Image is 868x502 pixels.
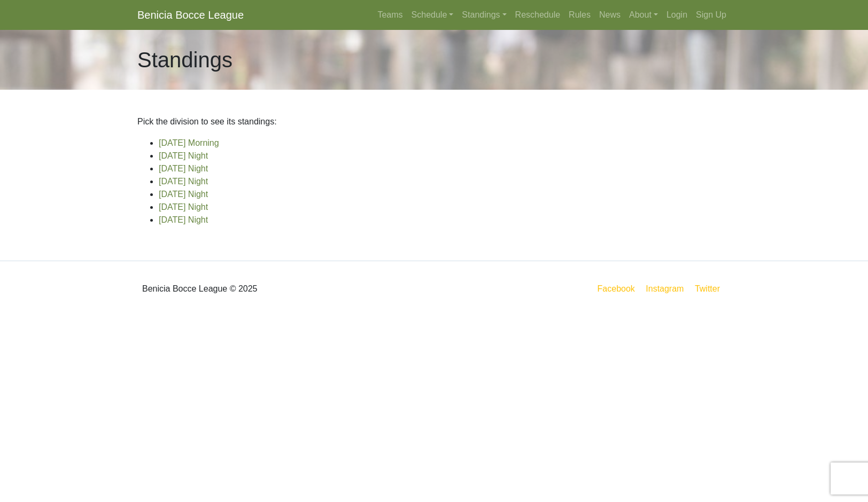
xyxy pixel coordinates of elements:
[159,151,208,160] a: [DATE] Night
[137,4,244,26] a: Benicia Bocce League
[137,47,232,73] h1: Standings
[159,177,208,186] a: [DATE] Night
[129,270,434,308] div: Benicia Bocce League © 2025
[692,4,731,26] a: Sign Up
[595,282,637,295] a: Facebook
[564,4,595,26] a: Rules
[625,4,662,26] a: About
[407,4,458,26] a: Schedule
[373,4,407,26] a: Teams
[511,4,565,26] a: Reschedule
[159,190,208,199] a: [DATE] Night
[595,4,625,26] a: News
[159,202,208,211] a: [DATE] Night
[458,4,510,26] a: Standings
[693,282,728,295] a: Twitter
[159,138,219,147] a: [DATE] Morning
[662,4,692,26] a: Login
[137,115,731,128] p: Pick the division to see its standings:
[644,282,686,295] a: Instagram
[159,164,208,173] a: [DATE] Night
[159,215,208,224] a: [DATE] Night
